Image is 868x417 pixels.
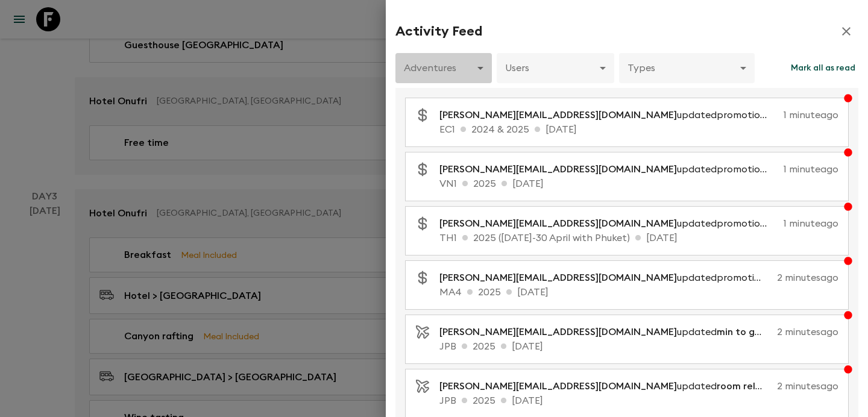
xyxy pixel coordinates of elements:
[497,51,614,85] div: Users
[439,379,772,393] p: updated
[439,285,838,299] p: MA4 2025 [DATE]
[439,110,677,120] span: [PERSON_NAME][EMAIL_ADDRESS][DOMAIN_NAME]
[788,53,858,83] button: Mark all as read
[439,216,779,231] p: updated promotional discounts
[439,231,838,245] p: TH1 2025 ([DATE]-30 April with Phuket) [DATE]
[439,339,838,354] p: JPB 2025 [DATE]
[395,24,482,39] h2: Activity Feed
[439,273,677,283] span: [PERSON_NAME][EMAIL_ADDRESS][DOMAIN_NAME]
[439,271,772,285] p: updated promotional discounts
[784,216,838,231] p: 1 minute ago
[439,122,838,137] p: EC1 2024 & 2025 [DATE]
[439,325,772,339] p: updated
[439,393,838,408] p: JPB 2025 [DATE]
[439,162,779,177] p: updated promotional discounts
[439,219,677,228] span: [PERSON_NAME][EMAIL_ADDRESS][DOMAIN_NAME]
[717,381,802,391] span: room release days
[777,379,838,393] p: 2 minutes ago
[619,51,755,85] div: Types
[439,381,677,391] span: [PERSON_NAME][EMAIL_ADDRESS][DOMAIN_NAME]
[784,162,838,177] p: 1 minute ago
[717,327,798,337] span: min to guarantee
[439,108,779,122] p: updated promotional discounts
[439,165,677,174] span: [PERSON_NAME][EMAIL_ADDRESS][DOMAIN_NAME]
[439,177,838,191] p: VN1 2025 [DATE]
[439,327,677,337] span: [PERSON_NAME][EMAIL_ADDRESS][DOMAIN_NAME]
[784,108,838,122] p: 1 minute ago
[395,51,492,85] div: Adventures
[777,325,838,339] p: 2 minutes ago
[777,271,838,285] p: 2 minutes ago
